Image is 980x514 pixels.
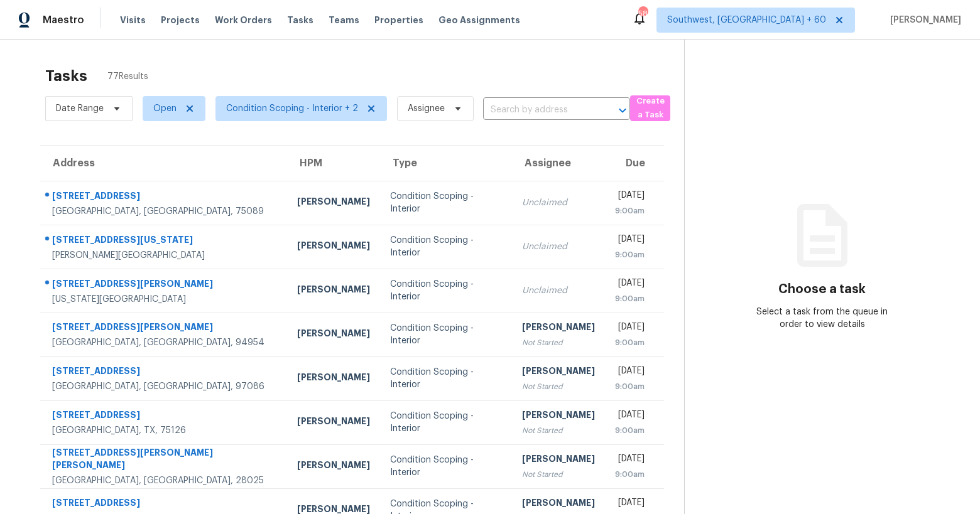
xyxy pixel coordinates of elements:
div: [GEOGRAPHIC_DATA], [GEOGRAPHIC_DATA], 28025 [52,474,277,487]
span: Southwest, [GEOGRAPHIC_DATA] + 60 [667,14,826,26]
div: [PERSON_NAME] [297,283,370,299]
span: Teams [329,14,359,26]
h3: Choose a task [778,283,866,296]
div: [STREET_ADDRESS][PERSON_NAME] [52,277,277,293]
div: Condition Scoping - Interior [390,322,502,347]
div: 9:00am [615,336,645,349]
span: Date Range [56,102,104,115]
div: Unclaimed [522,196,595,209]
div: [STREET_ADDRESS] [52,409,277,424]
div: 9:00am [615,424,645,437]
div: [PERSON_NAME] [297,459,370,474]
div: [STREET_ADDRESS][US_STATE] [52,233,277,249]
div: [STREET_ADDRESS] [52,190,277,205]
span: Work Orders [215,14,272,26]
div: Condition Scoping - Interior [390,366,502,391]
th: Type [380,146,512,181]
div: [STREET_ADDRESS][PERSON_NAME] [52,321,277,336]
div: [GEOGRAPHIC_DATA], [GEOGRAPHIC_DATA], 75089 [52,205,277,218]
div: [PERSON_NAME] [297,371,370,387]
input: Search by address [483,100,595,120]
div: Not Started [522,336,595,349]
span: Open [153,102,177,115]
div: 9:00am [615,468,645,481]
div: [PERSON_NAME] [522,321,595,336]
span: 77 Results [107,70,148,83]
div: [PERSON_NAME] [297,195,370,211]
h2: Tasks [45,70,87,82]
div: Condition Scoping - Interior [390,278,502,303]
div: Not Started [522,424,595,437]
div: Condition Scoping - Interior [390,234,502,259]
div: 9:00am [615,205,645,217]
span: Maestro [43,14,84,26]
div: [STREET_ADDRESS] [52,365,277,380]
span: [PERSON_NAME] [885,14,961,26]
div: [GEOGRAPHIC_DATA], [GEOGRAPHIC_DATA], 94954 [52,336,277,349]
div: [PERSON_NAME][GEOGRAPHIC_DATA] [52,249,277,262]
div: [DATE] [615,233,645,249]
span: Projects [161,14,200,26]
th: Address [40,146,287,181]
div: [GEOGRAPHIC_DATA], [GEOGRAPHIC_DATA], 97086 [52,380,277,393]
div: Not Started [522,380,595,393]
span: Assignee [408,102,445,115]
span: Condition Scoping - Interior + 2 [226,102,358,115]
span: Create a Task [636,94,664,123]
div: [DATE] [615,277,645,292]
button: Create a Task [630,95,670,121]
div: [PERSON_NAME] [522,496,595,512]
div: 9:00am [615,249,645,261]
div: [DATE] [615,409,645,424]
span: Properties [374,14,423,26]
div: [DATE] [615,321,645,336]
div: Condition Scoping - Interior [390,410,502,435]
div: Condition Scoping - Interior [390,454,502,479]
div: [DATE] [615,189,645,205]
span: Visits [120,14,146,26]
div: [DATE] [615,365,645,380]
div: [PERSON_NAME] [522,409,595,424]
span: Geo Assignments [438,14,520,26]
div: [STREET_ADDRESS][PERSON_NAME][PERSON_NAME] [52,446,277,474]
th: Assignee [512,146,605,181]
div: 9:00am [615,380,645,393]
span: Tasks [287,16,313,24]
div: Condition Scoping - Interior [390,190,502,215]
div: [DATE] [615,496,645,512]
div: [PERSON_NAME] [297,415,370,431]
div: 580 [638,8,647,20]
button: Open [614,102,631,119]
div: [PERSON_NAME] [522,365,595,380]
div: Unclaimed [522,284,595,297]
div: [DATE] [615,452,645,468]
div: Not Started [522,468,595,481]
th: HPM [287,146,380,181]
div: [PERSON_NAME] [522,452,595,468]
div: Select a task from the queue in order to view details [753,306,891,331]
div: [GEOGRAPHIC_DATA], TX, 75126 [52,424,277,437]
div: [US_STATE][GEOGRAPHIC_DATA] [52,293,277,306]
div: Unclaimed [522,240,595,253]
div: [PERSON_NAME] [297,239,370,255]
th: Due [605,146,664,181]
div: [PERSON_NAME] [297,327,370,343]
div: 9:00am [615,292,645,305]
div: [STREET_ADDRESS] [52,496,277,512]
